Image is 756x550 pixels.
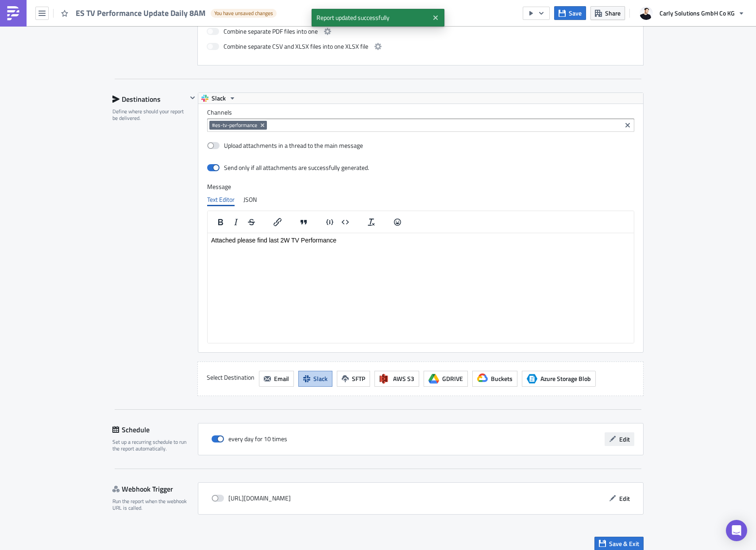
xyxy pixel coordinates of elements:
span: Save [569,8,582,18]
button: Close [429,11,442,24]
iframe: Rich Text Area [208,233,634,343]
span: Edit [619,435,630,444]
div: Text Editor [207,193,235,206]
span: #es-tv-performance [212,122,257,129]
button: Share [590,6,625,20]
span: Azure Storage Blob [527,373,537,384]
button: Insert code block [338,216,353,228]
button: Blockquote [296,216,311,228]
span: Buckets [491,374,513,383]
button: Edit [605,432,634,446]
span: GDRIVE [442,374,463,383]
img: PushMetrics [6,6,20,20]
span: Azure Storage Blob [540,374,591,383]
span: Share [605,8,621,18]
button: Insert/edit link [270,216,285,228]
div: Schedule [112,423,198,436]
label: Select Destination [207,371,255,384]
button: Hide content [187,92,198,103]
span: Combine separate PDF files into one [224,26,318,37]
div: Send only if all attachments are successfully generated. [224,164,369,172]
span: Combine separate CSV and XLSX files into one XLSX file [224,41,368,52]
div: [URL][DOMAIN_NAME] [212,492,291,505]
span: Save & Exit [609,539,639,548]
span: You have unsaved changes [214,10,273,17]
label: Upload attachments in a thread to the main message [207,142,363,150]
span: Slack [313,374,328,383]
button: Insert code line [322,216,337,228]
div: every day for 10 times [212,432,287,446]
div: Run the report when the webhook URL is called. [112,498,192,512]
button: AWS S3 [374,371,419,387]
button: Edit [605,492,634,505]
button: Slack [198,93,239,104]
button: Remove Tag [259,121,267,130]
button: Save [554,6,586,20]
div: Destinations [112,92,187,106]
span: Email [274,374,289,383]
label: Channels [207,108,634,116]
button: SFTP [337,371,370,387]
button: Bold [213,216,228,228]
button: GDRIVE [424,371,468,387]
div: Open Intercom Messenger [726,520,747,541]
button: Emojis [390,216,405,228]
button: Strikethrough [244,216,259,228]
button: Clear selected items [622,120,633,131]
span: SFTP [352,374,365,383]
span: Carly Solutions GmbH Co KG [660,8,735,18]
span: Slack [212,93,226,104]
div: Webhook Trigger [112,482,198,496]
button: Italic [228,216,243,228]
button: Carly Solutions GmbH Co KG [634,4,749,23]
div: Set up a recurring schedule to run the report automatically. [112,438,192,452]
button: Clear formatting [364,216,379,228]
button: Email [259,371,294,387]
span: Edit [619,494,630,503]
div: Define where should your report be delivered. [112,108,187,122]
div: JSON [243,193,257,206]
img: Avatar [639,6,654,21]
span: Report updated successfully [312,9,429,27]
label: Message [207,183,634,191]
button: Buckets [472,371,517,387]
button: Slack [298,371,332,387]
span: AWS S3 [393,374,414,383]
button: Azure Storage BlobAzure Storage Blob [522,371,596,387]
span: ES TV Performance Update Daily 8AM [76,8,206,19]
